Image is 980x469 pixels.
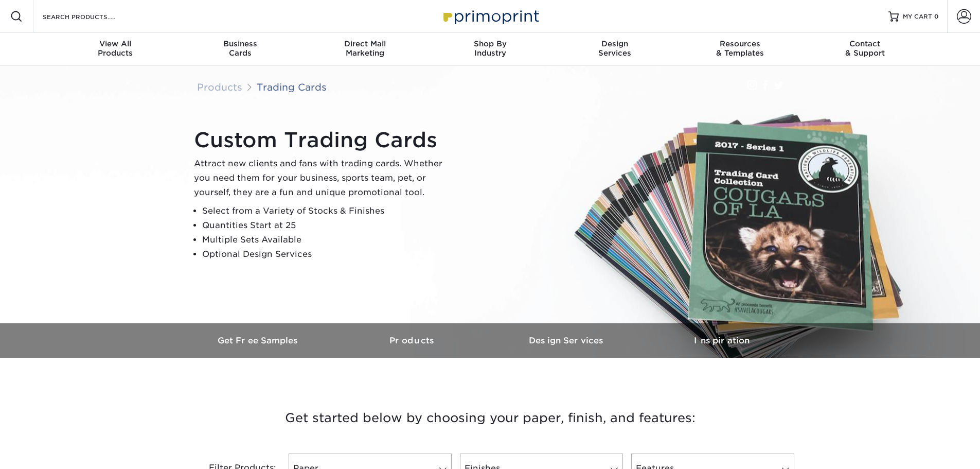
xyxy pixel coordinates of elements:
[934,13,939,20] span: 0
[194,157,451,200] p: Attract new clients and fans with trading cards. Whether you need them for your business, sports ...
[903,12,932,21] span: MY CART
[803,39,928,48] span: Contact
[427,39,553,48] span: Shop By
[182,323,336,358] a: Get Free Samples
[202,218,451,233] li: Quantities Start at 25
[53,39,178,58] div: Products
[42,10,142,23] input: SEARCH PRODUCTS.....
[803,33,928,66] a: Contact& Support
[202,233,451,247] li: Multiple Sets Available
[202,247,451,262] li: Optional Design Services
[182,336,336,345] h3: Get Free Samples
[302,39,427,58] div: Marketing
[553,39,678,58] div: Services
[177,39,302,48] span: Business
[490,336,645,345] h3: Design Services
[177,33,302,66] a: BusinessCards
[645,323,799,358] a: Inspiration
[194,128,451,152] h1: Custom Trading Cards
[302,33,427,66] a: Direct MailMarketing
[803,39,928,58] div: & Support
[53,39,178,48] span: View All
[53,33,178,66] a: View AllProducts
[302,39,427,48] span: Direct Mail
[553,33,678,66] a: DesignServices
[645,336,799,345] h3: Inspiration
[189,395,791,441] h3: Get started below by choosing your paper, finish, and features:
[678,39,803,58] div: & Templates
[553,39,678,48] span: Design
[678,33,803,66] a: Resources& Templates
[257,81,327,93] a: Trading Cards
[336,323,490,358] a: Products
[439,5,542,27] img: Primoprint
[177,39,302,58] div: Cards
[490,323,645,358] a: Design Services
[336,336,490,345] h3: Products
[427,39,553,58] div: Industry
[197,81,242,93] a: Products
[427,33,553,66] a: Shop ByIndustry
[202,204,451,218] li: Select from a Variety of Stocks & Finishes
[678,39,803,48] span: Resources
